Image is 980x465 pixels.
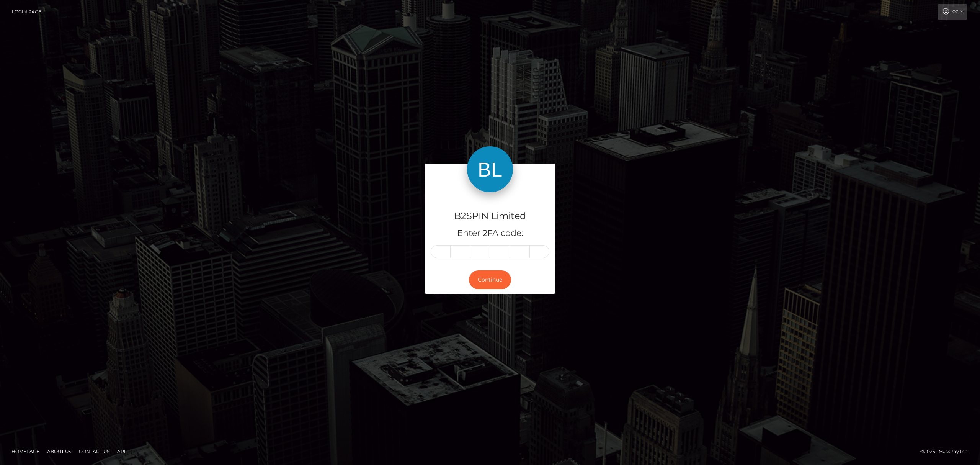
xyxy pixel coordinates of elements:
a: About Us [44,445,74,457]
button: Continue [469,270,511,289]
a: Login Page [12,4,41,20]
a: Contact Us [76,445,113,457]
img: B2SPIN Limited [467,146,513,192]
a: API [114,445,129,457]
a: Login [938,4,967,20]
h5: Enter 2FA code: [431,228,549,239]
a: Homepage [8,445,42,457]
div: © 2025 , MassPay Inc. [920,447,974,456]
h4: B2SPIN Limited [431,210,549,223]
